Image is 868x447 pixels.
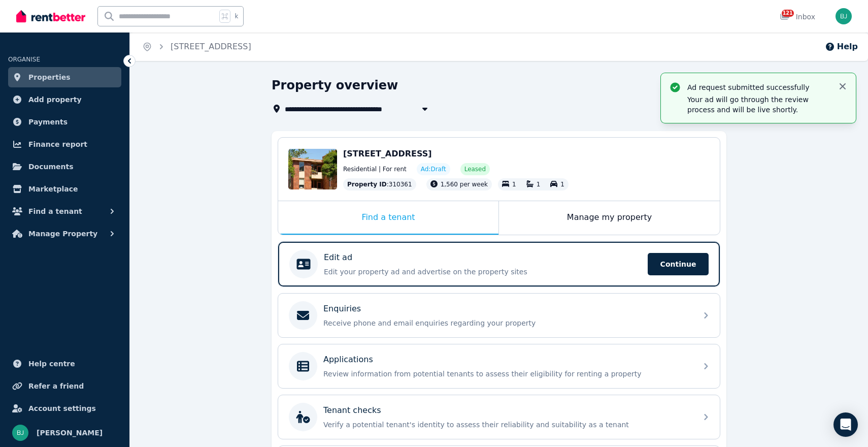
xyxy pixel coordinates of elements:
[648,253,709,275] span: Continue
[28,358,75,370] span: Help centre
[272,77,398,93] h1: Property overview
[8,179,121,199] a: Marketplace
[28,161,74,173] span: Documents
[347,180,387,188] span: Property ID
[323,354,373,366] p: Applications
[235,12,238,20] span: k
[28,205,82,217] span: Find a tenant
[8,223,121,244] button: Manage Property
[323,303,361,315] p: Enquiries
[28,228,97,240] span: Manage Property
[512,181,516,188] span: 1
[537,181,541,188] span: 1
[28,93,82,106] span: Add property
[825,41,858,53] button: Help
[499,201,720,235] div: Manage my property
[28,116,68,128] span: Payments
[278,395,720,439] a: Tenant checksVerify a potential tenant's identity to assess their reliability and suitability as ...
[441,181,488,188] span: 1,560 per week
[8,398,121,419] a: Account settings
[8,201,121,221] button: Find a tenant
[16,9,85,24] img: RentBetter
[8,156,121,177] a: Documents
[278,201,498,235] div: Find a tenant
[28,71,71,83] span: Properties
[343,165,407,173] span: Residential | For rent
[278,344,720,388] a: ApplicationsReview information from potential tenants to assess their eligibility for renting a p...
[28,183,78,195] span: Marketplace
[836,8,852,24] img: Bom Jin
[8,112,121,132] a: Payments
[8,354,121,374] a: Help centre
[421,165,446,173] span: Ad: Draft
[833,412,858,437] div: Open Intercom Messenger
[8,56,40,63] span: ORGANISE
[37,427,103,439] span: [PERSON_NAME]
[464,165,486,173] span: Leased
[323,369,691,379] p: Review information from potential tenants to assess their eligibility for renting a property
[8,67,121,87] a: Properties
[278,294,720,337] a: EnquiriesReceive phone and email enquiries regarding your property
[687,82,829,92] p: Ad request submitted successfully
[780,12,815,22] div: Inbox
[324,267,642,277] p: Edit your property ad and advertise on the property sites
[28,380,84,392] span: Refer a friend
[278,242,720,286] a: Edit adEdit your property ad and advertise on the property sitesContinue
[8,89,121,110] a: Add property
[171,42,251,51] a: [STREET_ADDRESS]
[323,318,691,328] p: Receive phone and email enquiries regarding your property
[8,134,121,154] a: Finance report
[28,138,87,150] span: Finance report
[130,33,263,61] nav: Breadcrumb
[323,404,381,417] p: Tenant checks
[560,181,564,188] span: 1
[343,149,432,158] span: [STREET_ADDRESS]
[782,10,794,17] span: 121
[323,420,691,430] p: Verify a potential tenant's identity to assess their reliability and suitability as a tenant
[8,376,121,396] a: Refer a friend
[343,178,416,190] div: : 310361
[324,251,352,264] p: Edit ad
[12,425,28,441] img: Bom Jin
[28,402,96,414] span: Account settings
[687,94,829,115] p: Your ad will go through the review process and will be live shortly.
